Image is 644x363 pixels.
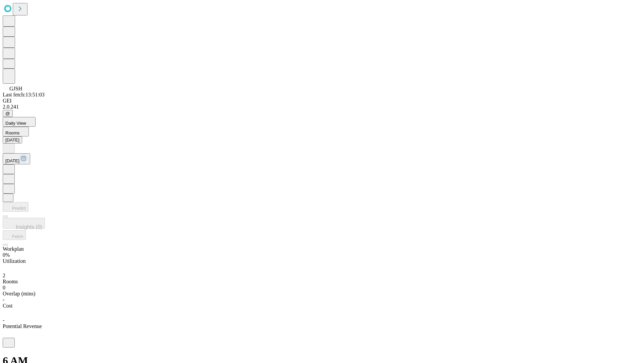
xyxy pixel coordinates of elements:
span: Overlap (mins) [3,291,35,296]
span: Last fetch: 13:51:03 [3,92,45,97]
button: Rooms [3,127,29,136]
span: Potential Revenue [3,323,42,329]
span: - [3,317,4,323]
button: [DATE] [3,136,22,144]
span: Daily View [5,121,26,126]
button: Fetch [3,230,26,240]
span: Workplan [3,246,24,252]
span: [DATE] [5,158,19,163]
span: Rooms [3,279,18,284]
span: GJSH [9,86,22,91]
span: - [3,297,4,302]
span: 0% [3,252,10,258]
span: Insights (0) [16,224,42,230]
button: [DATE] [3,153,30,164]
div: 2.0.241 [3,104,641,110]
span: Utilization [3,258,25,264]
span: 2 [3,273,5,278]
button: Daily View [3,117,36,127]
span: Cost [3,303,12,309]
button: @ [3,110,13,117]
div: GEI [3,98,641,104]
button: Insights (0) [3,218,45,229]
span: Rooms [5,130,19,135]
span: 0 [3,285,5,290]
button: Predict [3,202,29,212]
span: @ [5,111,10,116]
